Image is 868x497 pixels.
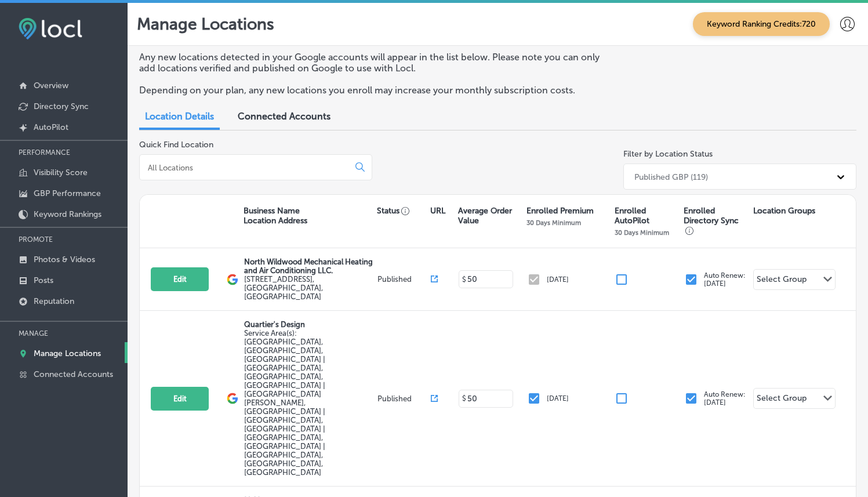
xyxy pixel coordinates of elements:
div: Select Group [757,274,807,288]
p: URL [430,206,445,216]
p: $ [462,394,466,402]
p: 30 Days Minimum [615,228,669,237]
p: Enrolled Directory Sync [684,206,747,235]
img: fda3e92497d09a02dc62c9cd864e3231.png [19,18,82,39]
input: All Locations [147,162,346,173]
div: Published GBP (119) [634,172,708,182]
img: logo [227,393,238,404]
p: Location Groups [753,206,815,216]
p: Manage Locations [34,349,101,358]
p: Status [377,206,430,216]
p: AutoPilot [34,122,68,132]
p: Posts [34,275,53,285]
p: Directory Sync [34,101,89,111]
p: Published [377,394,431,403]
label: Quick Find Location [139,140,213,150]
p: Depending on your plan, any new locations you enroll may increase your monthly subscription costs. [139,85,605,96]
span: Parker, CO, USA | Castle Rock, CO, USA | Salida, CO 81201, USA | Elizabeth, CO 80107, USA | Frank... [244,329,325,477]
p: Auto Renew: [DATE] [704,390,746,407]
p: Reputation [34,296,74,306]
button: Edit [151,267,209,291]
p: Manage Locations [137,14,274,34]
p: Photos & Videos [34,255,95,264]
p: [DATE] [547,394,569,402]
label: [STREET_ADDRESS] , [GEOGRAPHIC_DATA], [GEOGRAPHIC_DATA] [244,275,375,301]
p: [DATE] [547,275,569,284]
button: Edit [151,387,209,411]
label: Filter by Location Status [623,149,713,159]
p: North Wildwood Mechanical Heating and Air Conditioning LLC. [244,257,375,275]
p: $ [462,275,466,284]
p: Published [377,275,431,284]
p: 30 Days Minimum [526,219,581,227]
p: Keyword Rankings [34,209,101,219]
span: Connected Accounts [238,111,331,122]
p: Enrolled Premium [526,206,594,216]
p: Any new locations detected in your Google accounts will appear in the list below. Please note you... [139,52,605,74]
span: Keyword Ranking Credits: 720 [693,12,830,36]
p: Average Order Value [458,206,521,226]
p: GBP Performance [34,188,101,198]
div: Select Group [757,393,807,407]
p: Visibility Score [34,168,88,177]
img: logo [227,274,238,285]
p: Auto Renew: [DATE] [704,271,746,288]
span: Location Details [145,111,214,122]
p: Quartier's Design [244,320,375,329]
p: Overview [34,81,68,90]
p: Enrolled AutoPilot [615,206,678,226]
p: Connected Accounts [34,369,113,379]
p: Business Name Location Address [244,206,307,226]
